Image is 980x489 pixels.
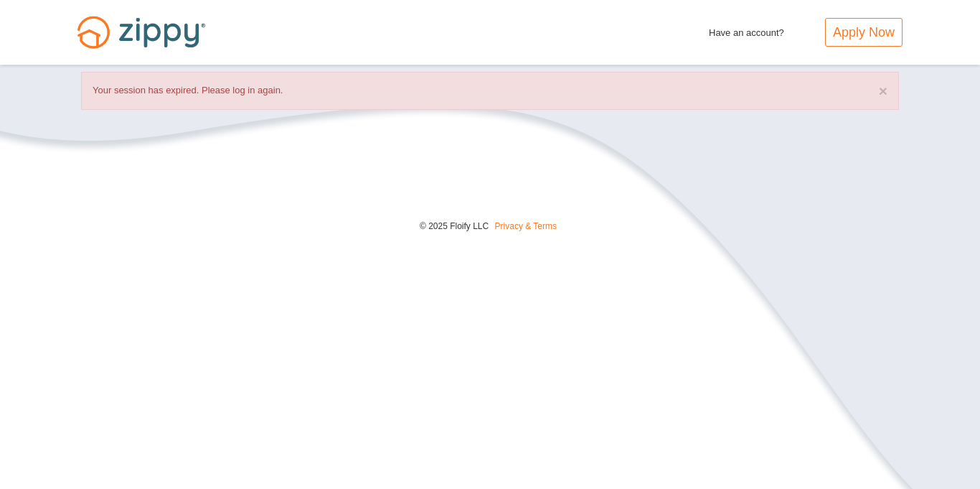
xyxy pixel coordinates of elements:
a: Apply Now [825,18,903,47]
a: Privacy & Terms [495,221,557,231]
button: × [879,83,887,98]
span: © 2025 Floify LLC [420,221,489,231]
div: Your session has expired. Please log in again. [81,72,899,110]
span: Have an account? [709,18,784,41]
